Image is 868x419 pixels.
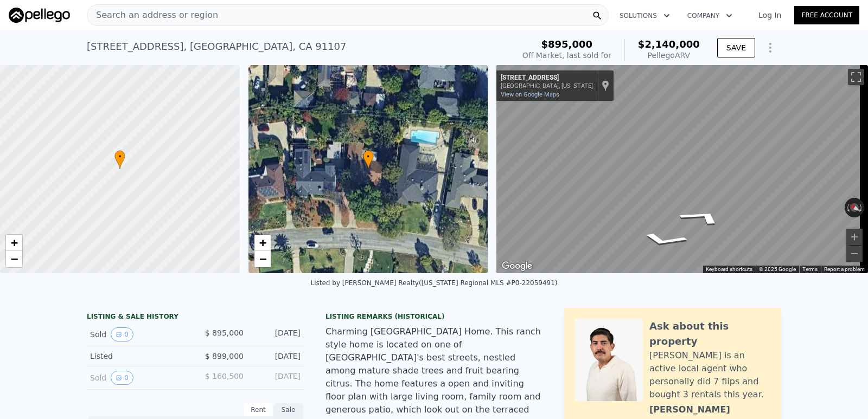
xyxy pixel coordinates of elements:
[541,38,593,50] span: $895,000
[638,38,700,50] span: $2,140,000
[254,251,271,267] a: Zoom out
[611,6,679,25] button: Solutions
[499,259,535,273] a: Open this area in Google Maps (opens a new window)
[499,259,535,273] img: Google
[662,205,743,229] path: Go East, Shadow Grove Rd
[717,38,755,57] button: SAVE
[90,351,187,362] div: Listed
[363,152,374,162] span: •
[114,150,125,169] div: •
[649,349,770,401] div: [PERSON_NAME] is an active local agent who personally did 7 flips and bought 3 rentals this year.
[706,266,752,273] button: Keyboard shortcuts
[649,319,770,349] div: Ask about this property
[802,266,818,272] a: Terms (opens in new tab)
[845,198,851,217] button: Rotate counterclockwise
[205,328,244,337] span: $ 895,000
[759,266,796,272] span: © 2025 Google
[602,80,609,92] a: Show location on map
[745,10,794,21] a: Log In
[205,372,244,381] span: $ 160,500
[273,403,304,417] div: Sale
[254,235,271,251] a: Zoom in
[325,312,542,321] div: Listing Remarks (Historical)
[310,279,557,287] div: Listed by [PERSON_NAME] Realty ([US_STATE] Regional MLS #P0-22059491)
[759,37,781,59] button: Show Options
[205,352,244,360] span: $ 899,000
[252,351,301,362] div: [DATE]
[363,150,374,169] div: •
[846,246,863,262] button: Zoom out
[522,50,611,61] div: Off Market, last sold for
[848,69,864,85] button: Toggle fullscreen view
[11,252,18,266] span: −
[859,198,865,217] button: Rotate clockwise
[11,236,18,249] span: +
[87,9,218,22] span: Search an address or region
[794,6,859,24] a: Free Account
[496,65,868,273] div: Street View
[844,199,865,216] button: Reset the view
[259,236,266,249] span: +
[501,82,593,89] div: [GEOGRAPHIC_DATA], [US_STATE]
[501,74,593,82] div: [STREET_ADDRESS]
[259,252,266,266] span: −
[114,152,125,162] span: •
[9,8,70,23] img: Pellego
[6,251,22,267] a: Zoom out
[90,371,187,385] div: Sold
[87,39,347,54] div: [STREET_ADDRESS] , [GEOGRAPHIC_DATA] , CA 91107
[90,327,187,341] div: Sold
[252,327,301,341] div: [DATE]
[111,371,133,385] button: View historical data
[87,312,304,323] div: LISTING & SALE HISTORY
[824,266,865,272] a: Report a problem
[6,235,22,251] a: Zoom in
[496,65,868,273] div: Map
[501,91,559,98] a: View on Google Maps
[111,327,133,341] button: View historical data
[252,371,301,385] div: [DATE]
[638,50,700,61] div: Pellego ARV
[846,229,863,245] button: Zoom in
[679,6,741,25] button: Company
[625,229,703,250] path: Go West, Shadow Grove Rd
[243,403,273,417] div: Rent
